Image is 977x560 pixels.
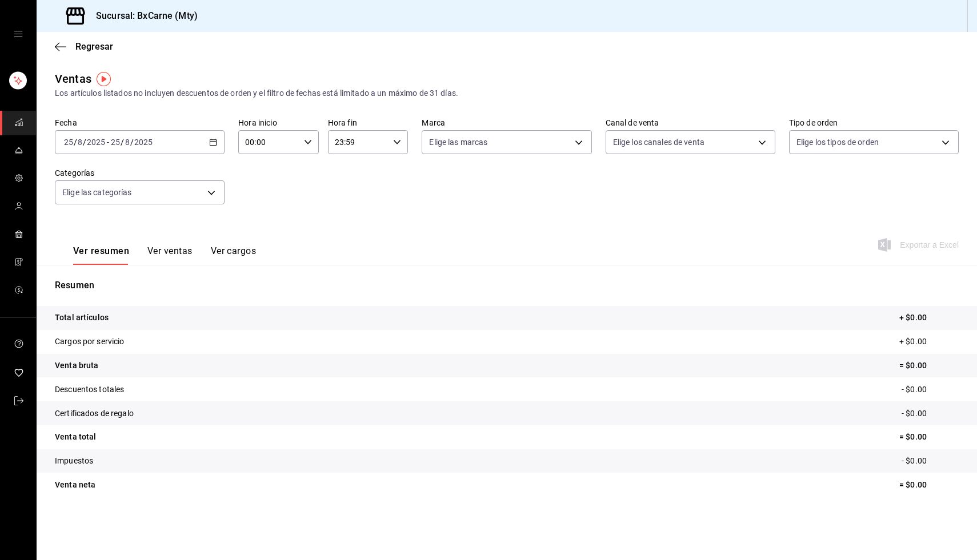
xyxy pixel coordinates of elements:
label: Marca [422,119,591,127]
p: Cargos por servicio [55,336,125,348]
img: Tooltip marker [97,72,111,86]
label: Canal de venta [606,119,775,127]
p: = $0.00 [899,360,959,372]
p: = $0.00 [899,431,959,443]
span: / [74,138,77,147]
input: -- [63,138,74,147]
button: Ver ventas [147,245,193,265]
input: ---- [86,138,106,147]
div: Ventas [55,70,91,87]
span: / [130,138,134,147]
input: -- [77,138,83,147]
span: - [107,138,109,147]
p: Total artículos [55,312,109,324]
h3: Sucursal: BxCarne (Mty) [87,9,198,23]
label: Categorías [55,169,225,177]
span: Elige los canales de venta [613,136,704,148]
span: Regresar [75,41,113,52]
p: Impuestos [55,455,93,467]
span: Elige las categorías [62,187,132,198]
p: - $0.00 [902,384,959,396]
p: Descuentos totales [55,384,124,396]
p: - $0.00 [902,408,959,420]
label: Fecha [55,119,225,127]
label: Hora inicio [238,119,319,127]
span: / [121,138,124,147]
p: + $0.00 [899,312,959,324]
label: Tipo de orden [789,119,959,127]
p: + $0.00 [899,336,959,348]
p: Venta bruta [55,360,98,372]
span: Elige los tipos de orden [796,136,879,148]
p: Venta total [55,431,96,443]
p: Venta neta [55,479,95,491]
input: -- [125,138,130,147]
button: open drawer [14,30,23,39]
p: Resumen [55,279,959,292]
input: ---- [134,138,153,147]
span: Elige las marcas [429,136,487,148]
div: Los artículos listados no incluyen descuentos de orden y el filtro de fechas está limitado a un m... [55,87,959,99]
label: Hora fin [328,119,409,127]
button: Regresar [55,41,113,52]
span: / [83,138,86,147]
button: Ver cargos [211,245,257,265]
div: navigation tabs [73,245,256,265]
input: -- [110,138,121,147]
p: Certificados de regalo [55,408,134,420]
p: - $0.00 [902,455,959,467]
button: Ver resumen [73,245,129,265]
p: = $0.00 [899,479,959,491]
